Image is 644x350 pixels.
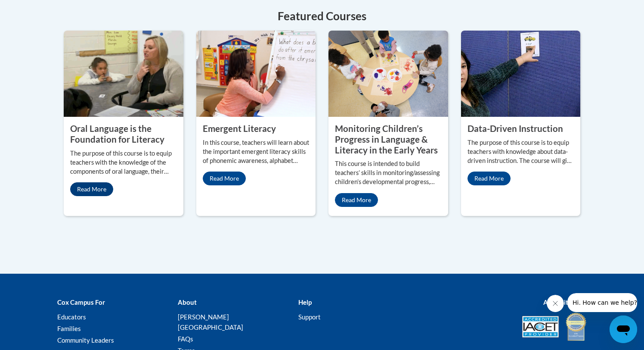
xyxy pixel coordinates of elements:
[178,313,243,331] a: [PERSON_NAME][GEOGRAPHIC_DATA]
[178,335,193,343] a: FAQs
[610,316,637,343] iframe: Button to launch messaging window
[468,123,563,134] property: Data-Driven Instruction
[57,336,114,344] a: Community Leaders
[57,298,105,306] b: Cox Campus For
[70,123,164,144] property: Oral Language is the Foundation for Literacy
[335,193,378,207] a: Read More
[547,295,564,312] iframe: Close message
[57,325,81,332] a: Families
[203,138,310,166] p: In this course, teachers will learn about the important emergent literacy skills of phonemic awar...
[203,123,276,134] property: Emergent Literacy
[196,31,316,117] img: Emergent Literacy
[298,313,321,321] a: Support
[64,8,580,25] h4: Featured Courses
[468,138,574,166] p: The purpose of this course is to equip teachers with knowledge about data-driven instruction. The...
[543,298,587,306] b: Accreditations
[565,312,587,342] img: IDA® Accredited
[178,298,197,306] b: About
[203,172,246,185] a: Read More
[567,293,637,312] iframe: Message from company
[64,31,183,117] img: Oral Language is the Foundation for Literacy
[328,31,448,117] img: Monitoring Children’s Progress in Language & Literacy in the Early Years
[522,316,559,337] img: Accredited IACET® Provider
[70,182,113,196] a: Read More
[461,31,581,117] img: Data-Driven Instruction
[468,172,511,185] a: Read More
[57,313,86,321] a: Educators
[335,159,442,187] p: This course is intended to build teachers’ skills in monitoring/assessing children’s developmenta...
[70,149,177,176] p: The purpose of this course is to equip teachers with the knowledge of the components of oral lang...
[335,123,438,155] property: Monitoring Children’s Progress in Language & Literacy in the Early Years
[298,298,312,306] b: Help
